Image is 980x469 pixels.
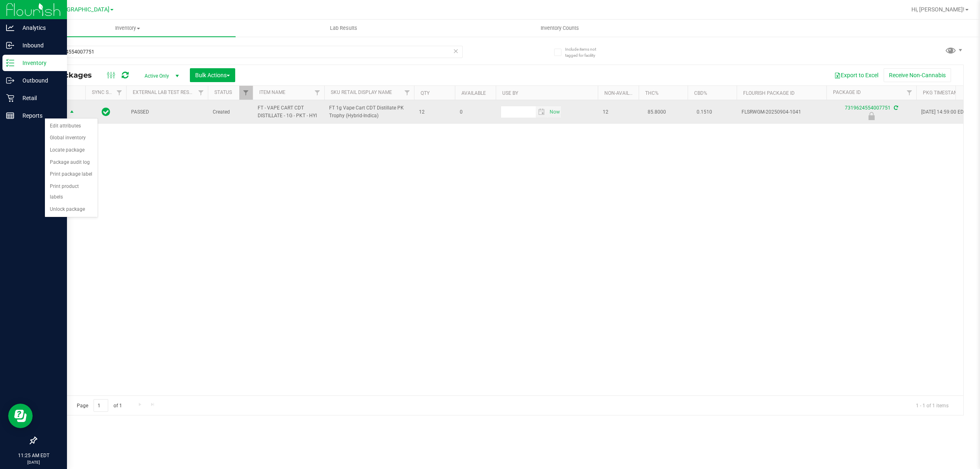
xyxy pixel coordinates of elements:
[743,90,795,96] a: Flourish Package ID
[239,86,253,100] a: Filter
[14,23,63,33] p: Analytics
[45,156,98,169] li: Package audit log
[14,58,63,68] p: Inventory
[311,86,324,100] a: Filter
[319,25,368,32] span: Lab Results
[45,203,98,216] li: Unlock package
[825,112,918,120] div: Newly Received
[190,68,235,82] button: Bulk Actions
[6,59,14,67] inline-svg: Inventory
[14,40,63,50] p: Inbound
[453,46,459,56] span: Clear
[502,90,518,96] a: Use By
[94,399,108,412] input: 1
[67,107,77,118] span: select
[102,106,110,118] span: In Sync
[214,89,232,95] a: Status
[921,108,967,116] span: [DATE] 14:59:00 EDT
[833,89,861,95] a: Package ID
[6,112,14,120] inline-svg: Reports
[45,181,98,203] li: Print product labels
[6,24,14,32] inline-svg: Analytics
[6,41,14,49] inline-svg: Inbound
[6,94,14,102] inline-svg: Retail
[548,106,561,118] span: select
[693,106,716,118] span: 0.1510
[14,111,63,121] p: Reports
[45,120,98,132] li: Edit attributes
[644,106,670,118] span: 85.8000
[4,452,63,459] p: 11:25 AM EDT
[45,144,98,156] li: Locate package
[565,46,606,58] span: Include items not tagged for facility
[604,90,641,96] a: Non-Available
[8,404,33,428] iframe: Resource center
[4,459,63,465] p: [DATE]
[259,89,285,95] a: Item Name
[20,25,236,32] span: Inventory
[131,108,203,116] span: PASSED
[645,90,659,96] a: THC%
[20,20,236,37] a: Inventory
[329,104,409,120] span: FT 1g Vape Cart CDT Distillate PK Trophy (Hybrid-Indica)
[694,90,707,96] a: CBD%
[923,90,971,96] a: Pkg Timestamp
[195,72,230,78] span: Bulk Actions
[548,106,561,118] span: Set Current date
[603,108,634,116] span: 12
[45,168,98,181] li: Print package label
[911,6,964,13] span: Hi, [PERSON_NAME]!
[45,132,98,144] li: Global inventory
[92,89,123,95] a: Sync Status
[42,71,100,80] span: All Packages
[14,93,63,103] p: Retail
[461,90,486,96] a: Available
[133,89,197,95] a: External Lab Test Result
[536,106,548,118] span: select
[236,20,452,37] a: Lab Results
[893,105,898,111] span: Sync from Compliance System
[909,399,955,411] span: 1 - 1 of 1 items
[903,86,916,100] a: Filter
[829,68,884,82] button: Export to Excel
[421,90,430,96] a: Qty
[460,108,491,116] span: 0
[845,105,891,111] a: 7319624554007751
[401,86,414,100] a: Filter
[530,25,590,32] span: Inventory Counts
[213,108,248,116] span: Created
[36,46,463,58] input: Search Package ID, Item Name, SKU, Lot or Part Number...
[419,108,450,116] span: 12
[53,6,109,13] span: [GEOGRAPHIC_DATA]
[331,89,392,95] a: Sku Retail Display Name
[113,86,126,100] a: Filter
[70,399,129,412] span: Page of 1
[452,20,668,37] a: Inventory Counts
[194,86,208,100] a: Filter
[742,108,822,116] span: FLSRWGM-20250904-1041
[6,76,14,85] inline-svg: Outbound
[884,68,951,82] button: Receive Non-Cannabis
[258,104,319,120] span: FT - VAPE CART CDT DISTILLATE - 1G - PKT - HYI
[14,76,63,85] p: Outbound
